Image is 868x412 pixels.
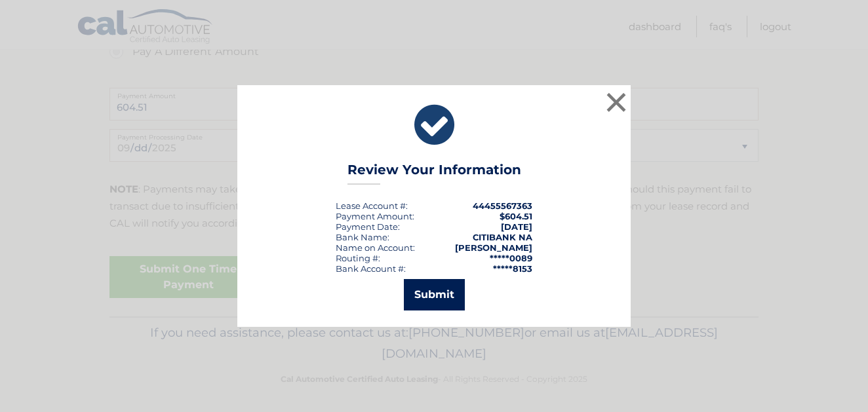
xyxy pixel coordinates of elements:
[603,89,629,115] button: ×
[336,221,398,232] span: Payment Date
[455,242,532,253] strong: [PERSON_NAME]
[336,242,415,253] div: Name on Account:
[336,211,414,221] div: Payment Amount:
[336,253,380,263] div: Routing #:
[473,232,532,242] strong: CITIBANK NA
[500,211,532,221] span: $604.51
[347,162,521,185] h3: Review Your Information
[501,221,532,232] span: [DATE]
[336,221,400,232] div: :
[336,200,408,211] div: Lease Account #:
[404,279,465,310] button: Submit
[473,200,532,211] strong: 44455567363
[336,232,389,242] div: Bank Name:
[336,263,406,274] div: Bank Account #:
